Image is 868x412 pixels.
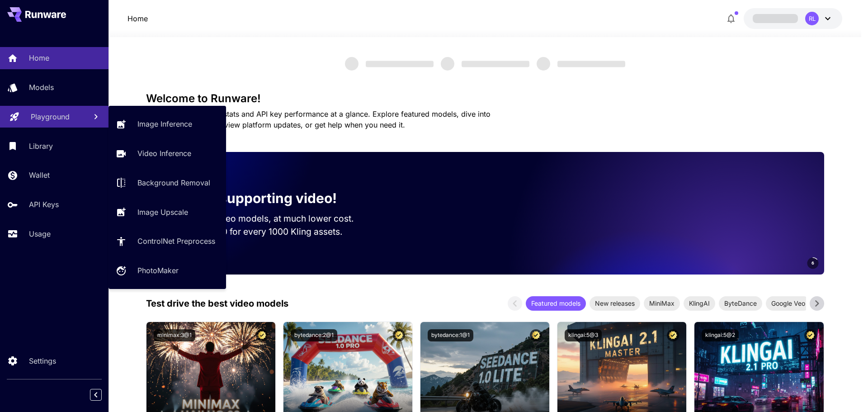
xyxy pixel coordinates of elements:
[137,148,191,159] p: Video Inference
[256,329,268,341] button: Certified Model – Vetted for best performance and includes a commercial license.
[31,111,70,122] p: Playground
[160,225,371,238] p: Save up to $500 for every 1000 Kling assets.
[29,170,50,180] p: Wallet
[108,230,226,252] a: ControlNet Preprocess
[565,329,602,341] button: klingai:5@3
[29,199,59,210] p: API Keys
[29,82,54,93] p: Models
[428,329,473,341] button: bytedance:1@1
[644,298,680,308] span: MiniMax
[766,298,811,308] span: Google Veo
[146,92,824,105] h3: Welcome to Runware!
[804,329,816,341] button: Certified Model – Vetted for best performance and includes a commercial license.
[29,228,51,239] p: Usage
[137,236,215,246] p: ControlNet Preprocess
[530,329,542,341] button: Certified Model – Vetted for best performance and includes a commercial license.
[719,298,762,308] span: ByteDance
[160,212,371,225] p: Run the best video models, at much lower cost.
[393,329,405,341] button: Certified Model – Vetted for best performance and includes a commercial license.
[97,387,108,403] div: Collapse sidebar
[186,188,337,208] p: Now supporting video!
[90,389,102,401] button: Collapse sidebar
[667,329,679,341] button: Certified Model – Vetted for best performance and includes a commercial license.
[127,13,148,24] p: Home
[154,329,195,341] button: minimax:3@1
[108,113,226,135] a: Image Inference
[146,109,491,129] span: Check out your usage stats and API key performance at a glance. Explore featured models, dive int...
[108,172,226,194] a: Background Removal
[108,201,226,223] a: Image Upscale
[108,142,226,165] a: Video Inference
[137,177,210,188] p: Background Removal
[811,260,814,266] span: 6
[291,329,337,341] button: bytedance:2@1
[146,297,288,310] p: Test drive the best video models
[526,298,586,308] span: Featured models
[29,355,56,366] p: Settings
[590,298,640,308] span: New releases
[29,141,53,152] p: Library
[702,329,739,341] button: klingai:5@2
[29,52,49,63] p: Home
[684,298,715,308] span: KlingAI
[805,12,819,25] div: RL
[137,265,179,276] p: PhotoMaker
[137,207,188,218] p: Image Upscale
[137,118,192,129] p: Image Inference
[127,13,148,24] nav: breadcrumb
[108,260,226,282] a: PhotoMaker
